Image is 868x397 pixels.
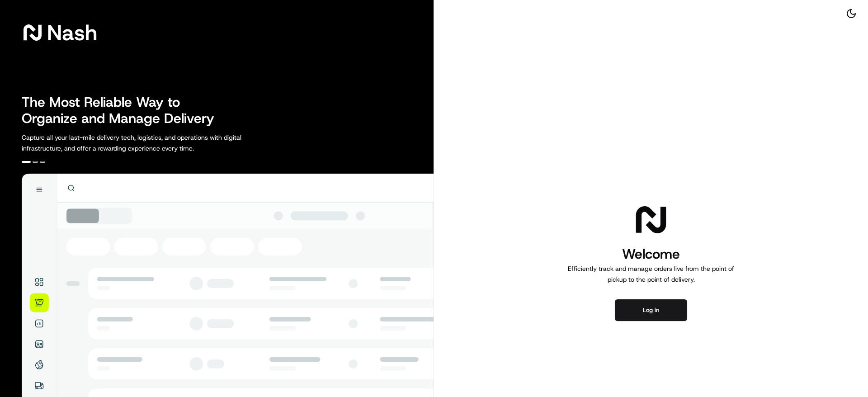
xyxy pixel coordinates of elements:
[47,24,97,42] span: Nash
[22,132,282,154] p: Capture all your last-mile delivery tech, logistics, and operations with digital infrastructure, ...
[564,263,738,285] p: Efficiently track and manage orders live from the point of pickup to the point of delivery.
[615,299,687,321] button: Log in
[564,245,738,263] h1: Welcome
[22,94,224,127] h2: The Most Reliable Way to Organize and Manage Delivery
